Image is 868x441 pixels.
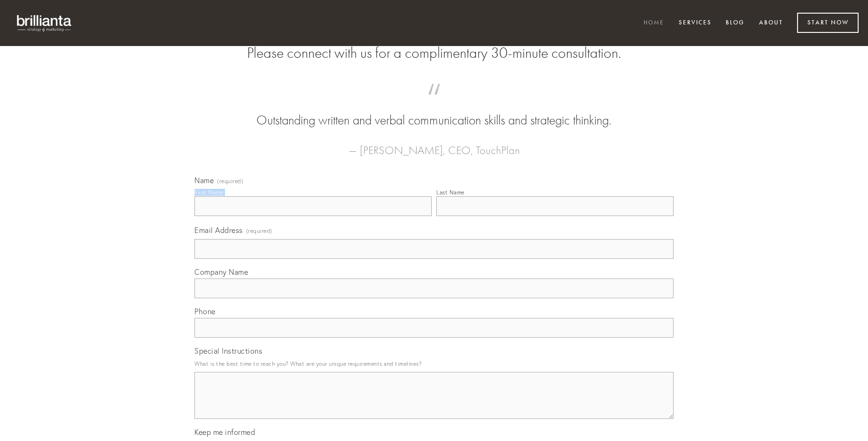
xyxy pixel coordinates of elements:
[9,9,80,37] img: brillianta - research, strategy, marketing
[194,307,216,316] span: Phone
[194,44,674,62] h2: Please connect with us for a complimentary 30-minute consultation.
[194,189,223,196] div: First Name
[209,93,659,111] span: “
[194,427,255,437] span: Keep me informed
[217,178,243,184] span: (required)
[720,15,751,31] a: Blog
[209,130,659,160] figcaption: — [PERSON_NAME], CEO, TouchPlan
[246,224,272,237] span: (required)
[194,225,243,235] span: Email Address
[753,15,789,31] a: About
[673,15,718,31] a: Services
[797,13,859,33] a: Start Now
[194,357,674,370] p: What is the best time to reach you? What are your unique requirements and timelines?
[637,15,670,31] a: Home
[209,93,659,130] blockquote: Outstanding written and verbal communication skills and strategic thinking.
[194,176,214,185] span: Name
[436,189,465,196] div: Last Name
[194,267,248,277] span: Company Name
[194,346,262,356] span: Special Instructions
